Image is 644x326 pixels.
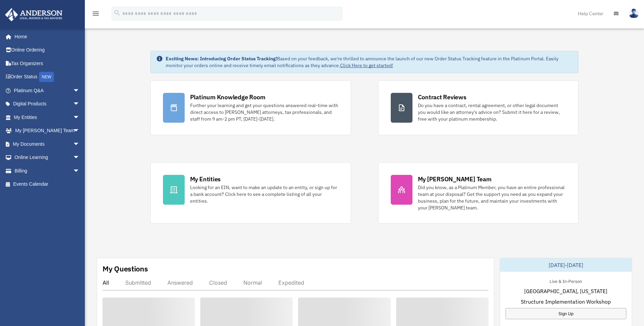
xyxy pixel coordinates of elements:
div: Answered [167,279,193,286]
div: Live & In-Person [544,277,587,284]
a: Platinum Knowledge Room Further your learning and get your questions answered real-time with dire... [150,80,351,135]
div: Normal [243,279,262,286]
div: Expedited [278,279,304,286]
div: Closed [209,279,227,286]
a: Online Ordering [5,43,90,57]
span: Structure Implementation Workshop [521,298,611,306]
a: Billingarrow_drop_down [5,164,90,178]
a: My [PERSON_NAME] Team Did you know, as a Platinum Member, you have an entire professional team at... [378,162,579,224]
img: User Pic [629,8,639,18]
a: My Documentsarrow_drop_down [5,137,90,151]
a: Digital Productsarrow_drop_down [5,97,90,111]
div: [DATE]-[DATE] [500,258,632,272]
strong: Exciting News: Introducing Order Status Tracking! [166,56,277,62]
div: Submitted [125,279,151,286]
a: Home [5,30,87,43]
div: Platinum Knowledge Room [190,93,265,101]
div: My [PERSON_NAME] Team [418,175,492,183]
div: Looking for an EIN, want to make an update to an entity, or sign up for a bank account? Click her... [190,184,338,204]
a: Events Calendar [5,178,90,191]
span: arrow_drop_down [73,151,87,165]
a: menu [92,12,100,18]
a: Platinum Q&Aarrow_drop_down [5,84,90,97]
span: arrow_drop_down [73,110,87,124]
div: Contract Reviews [418,93,466,101]
div: My Questions [103,264,148,274]
div: All [103,279,109,286]
a: Sign Up [505,308,626,319]
span: arrow_drop_down [73,137,87,151]
div: NEW [39,72,54,82]
a: Online Learningarrow_drop_down [5,151,90,164]
i: search [113,9,121,17]
span: arrow_drop_down [73,124,87,138]
a: Tax Organizers [5,57,90,70]
a: My Entitiesarrow_drop_down [5,110,90,124]
span: [GEOGRAPHIC_DATA], [US_STATE] [524,287,607,295]
span: arrow_drop_down [73,84,87,98]
i: menu [92,9,100,18]
a: My [PERSON_NAME] Teamarrow_drop_down [5,124,90,138]
a: My Entities Looking for an EIN, want to make an update to an entity, or sign up for a bank accoun... [150,162,351,224]
div: My Entities [190,175,221,183]
span: arrow_drop_down [73,97,87,111]
span: arrow_drop_down [73,164,87,178]
a: Click Here to get started! [340,62,393,68]
div: Based on your feedback, we're thrilled to announce the launch of our new Order Status Tracking fe... [166,55,573,69]
img: Anderson Advisors Platinum Portal [3,8,65,21]
div: Further your learning and get your questions answered real-time with direct access to [PERSON_NAM... [190,102,338,122]
div: Did you know, as a Platinum Member, you have an entire professional team at your disposal? Get th... [418,184,566,211]
a: Order StatusNEW [5,70,90,84]
div: Do you have a contract, rental agreement, or other legal document you would like an attorney's ad... [418,102,566,122]
a: Contract Reviews Do you have a contract, rental agreement, or other legal document you would like... [378,80,579,135]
